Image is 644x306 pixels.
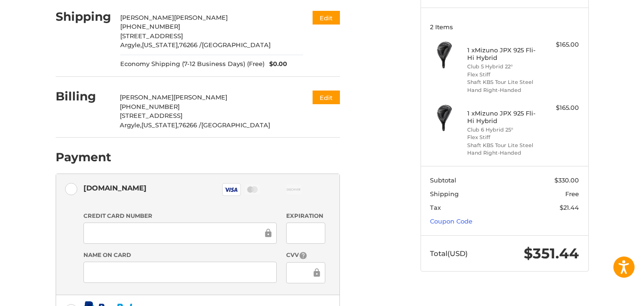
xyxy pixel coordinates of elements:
span: [PERSON_NAME] [174,14,228,21]
span: Subtotal [430,176,456,184]
h4: 1 x Mizuno JPX 925 Fli-Hi Hybrid [467,109,539,125]
span: $21.44 [560,204,579,211]
span: [PERSON_NAME] [120,93,173,101]
span: Tax [430,204,441,211]
span: Total (USD) [430,249,468,258]
li: Hand Right-Handed [467,149,539,157]
span: Argyle, [120,121,141,129]
span: [PHONE_NUMBER] [120,103,180,110]
button: Edit [313,11,340,25]
h2: Payment [56,150,111,165]
span: 76266 / [179,41,202,49]
li: Club 6 Hybrid 25° [467,126,539,134]
span: $351.44 [524,245,579,262]
span: $0.00 [264,59,287,69]
span: [US_STATE], [142,41,179,49]
h2: Shipping [56,9,111,24]
span: Economy Shipping (7-12 Business Days) (Free) [120,59,264,69]
div: $165.00 [542,40,579,50]
li: Flex Stiff [467,71,539,79]
span: [STREET_ADDRESS] [120,32,183,40]
span: Free [565,190,579,198]
span: [GEOGRAPHIC_DATA] [202,41,271,49]
span: [PERSON_NAME] [173,93,227,101]
li: Flex Stiff [467,133,539,141]
span: Shipping [430,190,459,198]
span: [US_STATE], [141,121,179,129]
span: [PHONE_NUMBER] [120,23,180,30]
label: Expiration [286,212,325,220]
li: Shaft KBS Tour Lite Steel [467,78,539,86]
a: Coupon Code [430,217,472,225]
li: Hand Right-Handed [467,86,539,94]
h3: 2 Items [430,23,579,31]
span: Argyle, [120,41,142,49]
h4: 1 x Mizuno JPX 925 Fli-Hi Hybrid [467,46,539,62]
div: [DOMAIN_NAME] [83,180,147,196]
li: Shaft KBS Tour Lite Steel [467,141,539,149]
button: Edit [313,91,340,104]
div: $165.00 [542,103,579,113]
label: Credit Card Number [83,212,277,220]
h2: Billing [56,89,111,104]
li: Club 5 Hybrid 22° [467,63,539,71]
label: CVV [286,251,325,260]
span: 76266 / [179,121,201,129]
span: [GEOGRAPHIC_DATA] [201,121,270,129]
label: Name on Card [83,251,277,259]
span: [STREET_ADDRESS] [120,112,182,119]
span: $330.00 [554,176,579,184]
span: [PERSON_NAME] [120,14,174,21]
